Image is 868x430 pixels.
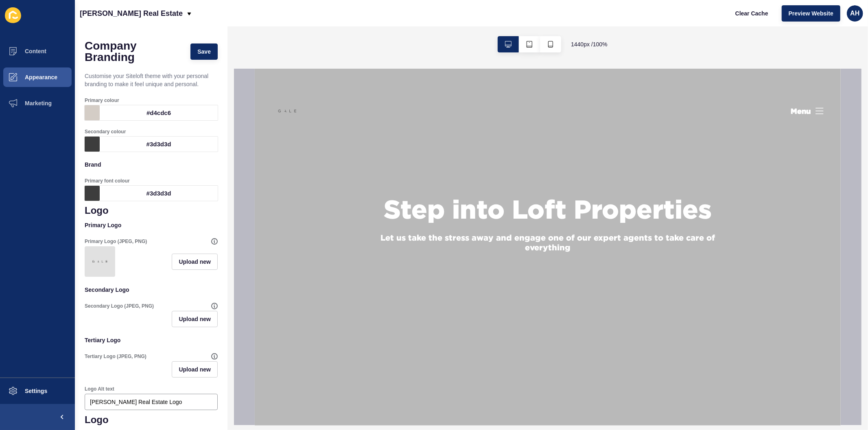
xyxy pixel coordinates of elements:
[728,5,775,22] button: Clear Cache
[85,156,218,174] p: Brand
[85,353,146,360] label: Tertiary Logo (JPEG, PNG)
[190,43,218,60] button: Save
[85,205,218,216] h1: Logo
[85,414,218,426] h1: Logo
[85,386,114,392] label: Logo Alt text
[85,67,218,93] p: Customise your Siteloft theme with your personal branding to make it feel unique and personal.
[789,9,833,17] span: Preview Website
[85,281,218,299] p: Secondary Logo
[86,248,114,275] img: 4d4a2de15c849737e2b1c40966be38a9.png
[80,3,183,24] p: [PERSON_NAME] Real Estate
[172,311,218,327] button: Upload new
[85,97,119,104] label: Primary colour
[179,258,211,266] span: Upload new
[16,26,49,59] img: Gale Real Estate Logo
[100,105,218,120] div: #d4cdc6
[85,238,147,245] label: Primary Logo (JPEG, PNG)
[197,48,211,56] span: Save
[571,40,608,48] span: 1440 px / 100 %
[172,254,218,270] button: Upload new
[100,137,218,152] div: #3d3d3d
[172,361,218,378] button: Upload new
[536,37,556,48] div: Menu
[129,125,457,156] h1: Step into Loft Properties
[735,9,768,17] span: Clear Cache
[85,128,126,135] label: Secondary colour
[85,331,218,349] p: Tertiary Logo
[536,37,570,48] button: Menu
[100,186,218,201] div: #3d3d3d
[179,315,211,323] span: Upload new
[179,365,211,374] span: Upload new
[850,9,859,17] span: AH
[85,178,130,184] label: Primary font colour
[782,5,840,22] button: Preview Website
[123,164,463,184] h2: Let us take the stress away and engage one of our expert agents to take care of everything
[85,40,182,63] h1: Company Branding
[85,303,154,309] label: Secondary Logo (JPEG, PNG)
[85,216,218,234] p: Primary Logo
